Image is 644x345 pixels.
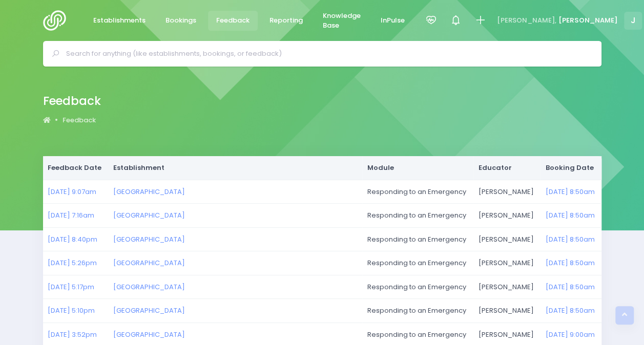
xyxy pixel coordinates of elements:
a: Knowledge Base [315,6,369,36]
td: Responding to an Emergency [362,180,474,204]
a: [DATE] 9:07am [48,187,96,197]
td: Responding to an Emergency [362,204,474,228]
a: Reporting [261,11,311,31]
a: [DATE] 8:50am [546,282,595,292]
td: [PERSON_NAME] [473,204,541,228]
th: Feedback Date [43,156,109,180]
a: [DATE] 8:40pm [48,234,97,244]
span: J [624,12,642,30]
a: [GEOGRAPHIC_DATA] [113,282,185,292]
a: [GEOGRAPHIC_DATA] [113,234,185,244]
span: Reporting [269,15,303,26]
a: [DATE] 8:50am [546,187,595,197]
td: [PERSON_NAME] [473,180,541,204]
td: [PERSON_NAME] [473,299,541,323]
a: [DATE] 5:17pm [48,282,94,292]
a: [DATE] 8:50am [546,234,595,244]
span: [PERSON_NAME] [558,15,617,26]
a: [GEOGRAPHIC_DATA] [113,187,185,197]
a: [GEOGRAPHIC_DATA] [113,306,185,315]
a: [DATE] 8:50am [546,306,595,315]
td: [PERSON_NAME] [473,227,541,251]
span: InPulse [381,15,405,26]
a: [DATE] 5:26pm [48,258,97,268]
img: Logo [43,10,72,31]
span: Establishments [93,15,146,26]
td: Responding to an Emergency [362,299,474,323]
a: [DATE] 8:50am [546,210,595,220]
th: Educator [473,156,541,180]
a: Bookings [157,11,205,31]
td: [PERSON_NAME] [473,251,541,275]
th: Booking Date [541,156,601,180]
th: Establishment [108,156,362,180]
a: [GEOGRAPHIC_DATA] [113,258,185,268]
a: [DATE] 5:10pm [48,306,95,315]
input: Search for anything (like establishments, bookings, or feedback) [66,46,587,61]
span: Knowledge Base [323,11,361,31]
a: Feedback [63,115,96,125]
td: Responding to an Emergency [362,251,474,275]
a: [DATE] 7:16am [48,210,94,220]
td: Responding to an Emergency [362,227,474,251]
a: [DATE] 8:50am [546,258,595,268]
a: Establishments [85,11,154,31]
td: [PERSON_NAME] [473,275,541,299]
span: Bookings [165,15,196,26]
a: [GEOGRAPHIC_DATA] [113,210,185,220]
a: [DATE] 3:52pm [48,330,97,339]
span: Feedback [216,15,250,26]
a: [DATE] 9:00am [546,330,595,339]
h2: Feedback [43,94,101,108]
td: Responding to an Emergency [362,275,474,299]
a: [GEOGRAPHIC_DATA] [113,330,185,339]
a: Feedback [208,11,258,31]
span: [PERSON_NAME], [497,15,556,26]
th: Module [362,156,474,180]
a: InPulse [372,11,413,31]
